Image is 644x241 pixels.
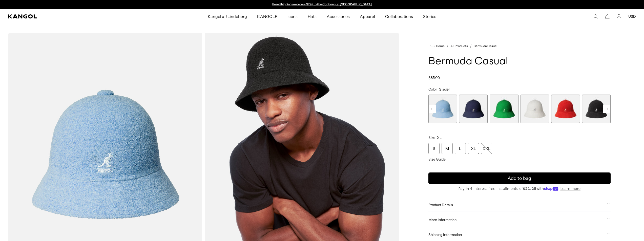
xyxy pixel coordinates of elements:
span: Hats [308,9,317,24]
li: / [468,43,472,49]
h1: Bermuda Casual [428,56,611,67]
span: XL [437,135,442,140]
span: Product Details [428,203,605,207]
div: 7 of 12 [459,95,488,123]
div: M [442,143,453,154]
a: Kangol x J.Lindeberg [203,9,252,24]
button: Add to bag [428,172,611,184]
a: Home [430,44,445,48]
span: Color [428,87,437,92]
nav: breadcrumbs [428,43,611,49]
a: Hats [303,9,322,24]
div: 10 of 12 [551,95,580,123]
a: All Products [450,44,468,48]
div: L [455,143,466,154]
a: Icons [282,9,303,24]
a: Apparel [355,9,380,24]
div: Announcement [270,3,374,7]
label: Turf Green [490,95,518,123]
label: Glacier [428,95,457,123]
label: Black [582,95,611,123]
label: Scarlet [551,95,580,123]
a: Collaborations [380,9,418,24]
a: Accessories [322,9,355,24]
span: KANGOLF [257,9,277,24]
span: Add to bag [508,175,531,182]
slideshow-component: Announcement bar [270,3,374,7]
span: Stories [423,9,436,24]
summary: Search here [593,14,598,19]
button: Cart [605,14,610,19]
div: XXL [481,143,492,154]
a: KANGOLF [252,9,282,24]
span: Size Guide [428,157,446,162]
a: Free Shipping on orders $79+ to the Continental [GEOGRAPHIC_DATA] [272,2,372,6]
span: Icons [287,9,298,24]
span: Glacier [439,87,450,92]
div: 11 of 12 [582,95,611,123]
span: Apparel [360,9,375,24]
a: Account [617,14,621,19]
label: Navy [459,95,488,123]
span: Size [428,135,435,140]
a: Stories [418,9,441,24]
span: $85.00 [428,75,440,80]
span: More Information [428,217,605,222]
span: Kangol x J.Lindeberg [208,9,247,24]
a: Bermuda Casual [474,44,497,48]
span: Shipping Information [428,232,605,237]
a: Kangol [8,14,138,18]
div: S [428,143,440,154]
span: Home [435,44,445,48]
div: 8 of 12 [490,95,518,123]
div: 9 of 12 [521,95,549,123]
div: 1 of 2 [270,3,374,7]
div: XL [468,143,479,154]
span: Collaborations [385,9,413,24]
button: USD [628,14,636,19]
li: / [445,43,448,49]
div: 6 of 12 [428,95,457,123]
span: Accessories [327,9,350,24]
label: White [521,95,549,123]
